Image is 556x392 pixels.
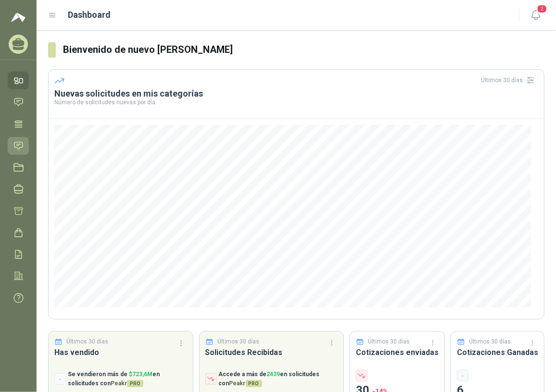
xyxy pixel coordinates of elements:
h3: Has vendido [54,346,187,358]
h3: Solicitudes Recibidas [205,346,338,358]
p: Accede a más de en solicitudes con [219,370,338,388]
span: 2439 [267,371,280,378]
img: Logo peakr [11,12,25,23]
span: PRO [246,380,262,387]
h3: Nuevas solicitudes en mis categorías [54,88,538,99]
span: Peakr [229,380,262,387]
h3: Cotizaciones enviadas [356,346,439,358]
p: Últimos 30 días [217,337,259,346]
span: Peakr [111,380,143,387]
p: Número de solicitudes nuevas por día [54,99,538,105]
button: 2 [527,7,544,24]
span: 2 [537,4,547,13]
p: Últimos 30 días [368,337,410,346]
h3: Cotizaciones Ganadas [457,346,538,358]
p: Se vendieron más de en solicitudes con [68,370,187,388]
div: Últimos 30 días [481,73,538,88]
div: - [457,370,468,381]
div: - [54,373,66,385]
p: Últimos 30 días [469,337,511,346]
span: $ 723,6M [129,371,152,378]
h3: Bienvenido de nuevo [PERSON_NAME] [63,42,544,57]
h1: Dashboard [68,8,111,22]
span: PRO [127,380,143,387]
p: Últimos 30 días [67,337,109,346]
